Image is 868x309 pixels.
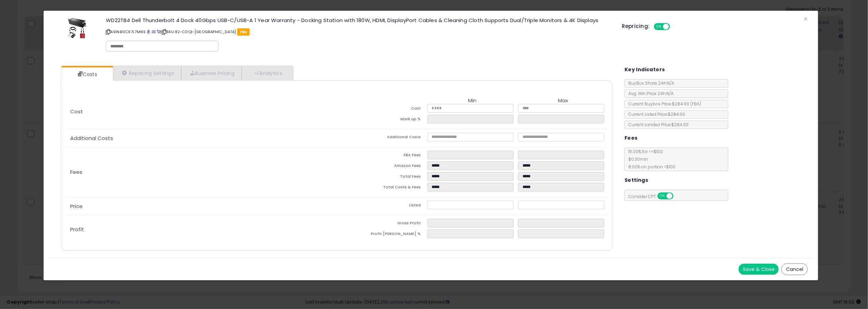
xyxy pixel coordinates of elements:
[658,193,667,199] span: ON
[427,98,518,104] th: Min
[336,104,427,115] td: Cost
[106,18,611,23] h3: WD22TB4 Dell Thunderbolt 4 Dock 40Gbps USB-C/USB-A 1 Year Warranty - Docking Station with 180W, H...
[61,67,112,81] a: Costs
[672,101,701,107] span: $284.99
[625,176,648,185] h5: Settings
[152,29,156,35] a: All offer listings
[655,24,663,30] span: ON
[625,80,674,86] span: BuyBox Share 24h: N/A
[625,156,648,162] span: $0.30 min
[336,161,427,172] td: Amazon Fees
[113,66,182,80] a: Repricing Settings
[625,122,689,128] span: Current Landed Price: $284.99
[625,149,675,170] span: 15.00 % for <= $100
[65,227,337,232] p: Profit
[181,66,242,80] a: Business Pricing
[690,101,701,107] span: ( FBA )
[65,109,337,114] p: Cost
[518,98,609,104] th: Max
[336,115,427,125] td: Mark up %
[65,204,337,209] p: Price
[625,111,685,117] span: Current Listed Price: $284.99
[336,230,427,240] td: Profit [PERSON_NAME] %
[336,183,427,194] td: Total Costs & Fees
[147,29,151,35] a: BuyBox page
[157,29,160,35] a: Your listing only
[336,219,427,230] td: Gross Profit
[237,28,250,36] span: FBA
[803,14,808,24] span: ×
[625,134,638,142] h5: Fees
[336,133,427,143] td: Additional Costs
[242,66,293,80] a: Analytics
[622,24,650,29] h5: Repricing:
[65,135,337,141] p: Additional Costs
[739,264,779,275] button: Save & Close
[625,65,665,74] h5: Key Indicators
[336,151,427,161] td: FBA Fees
[336,201,427,212] td: Listed
[673,193,684,199] span: OFF
[106,26,611,37] p: ASIN: B0CK7L7M6S | SKU: 82-C0QI-[GEOGRAPHIC_DATA]
[625,194,683,199] span: Consider CPT:
[625,91,674,96] span: Avg. Win Price 24h: N/A
[336,172,427,183] td: Total Fees
[669,24,680,30] span: OFF
[625,164,675,170] span: 8.00 % on portion > $100
[782,263,808,275] button: Cancel
[65,169,337,175] p: Fees
[67,18,87,38] img: 41XAK-LIfpL._SL60_.jpg
[625,101,701,107] span: Current Buybox Price:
